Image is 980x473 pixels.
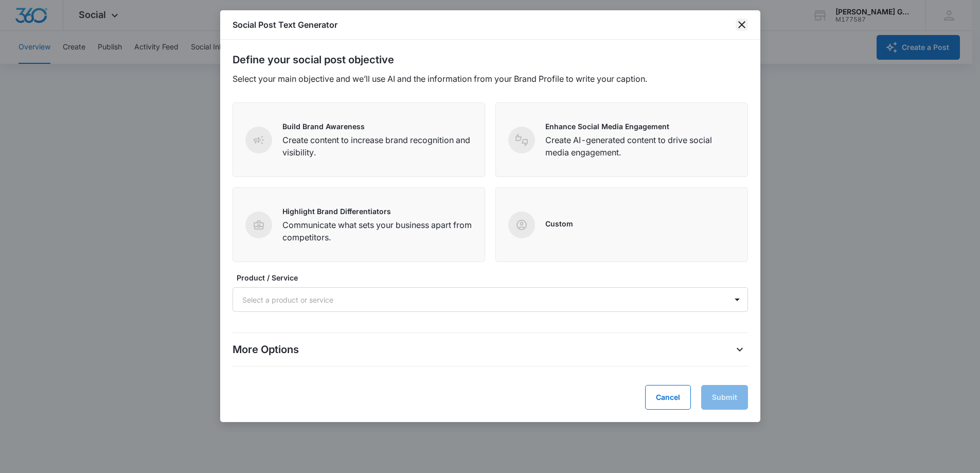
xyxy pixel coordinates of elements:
[233,342,299,357] p: More Options
[645,385,691,410] button: Cancel
[233,19,337,31] h1: Social Post Text Generator
[736,19,748,31] button: close
[545,134,735,159] p: Create AI-generated content to drive social media engagement.
[545,121,735,132] p: Enhance Social Media Engagement
[545,218,573,229] p: Custom
[282,219,472,243] p: Communicate what sets your business apart from competitors.
[233,73,748,85] p: Select your main objective and we’ll use AI and the information from your Brand Profile to write ...
[732,341,748,358] button: More Options
[237,272,752,283] label: Product / Service
[282,121,472,132] p: Build Brand Awareness
[282,134,472,159] p: Create content to increase brand recognition and visibility.
[233,52,748,67] h2: Define your social post objective
[282,206,472,217] p: Highlight Brand Differentiators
